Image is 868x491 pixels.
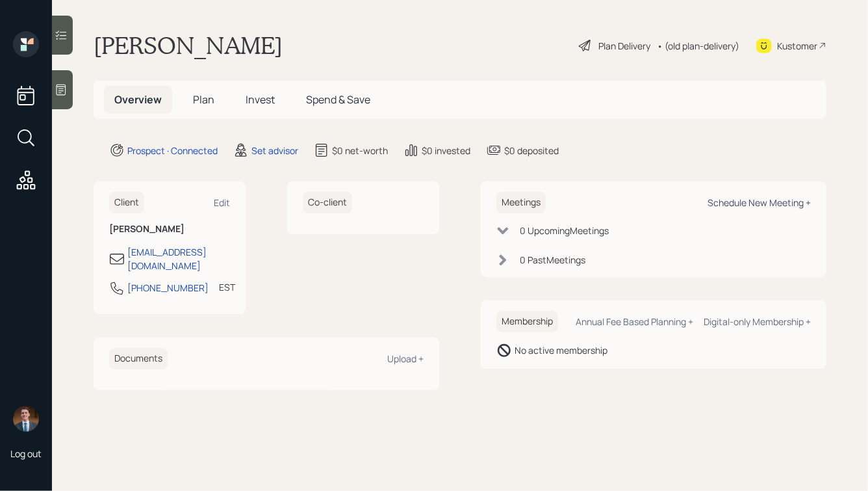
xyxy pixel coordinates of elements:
div: Log out [10,447,42,460]
div: Kustomer [777,39,817,53]
span: Spend & Save [306,92,370,107]
div: $0 net-worth [332,144,388,157]
h6: [PERSON_NAME] [109,224,230,235]
div: $0 invested [422,144,470,157]
div: Upload + [387,352,424,365]
div: Digital-only Membership + [704,315,811,328]
h6: Meetings [496,192,546,213]
h6: Documents [109,348,168,369]
h6: Client [109,192,144,213]
div: [EMAIL_ADDRESS][DOMAIN_NAME] [127,245,230,272]
h1: [PERSON_NAME] [94,31,283,60]
div: EST [219,280,235,294]
div: 0 Past Meeting s [520,253,585,267]
div: • (old plan-delivery) [657,39,739,53]
div: 0 Upcoming Meeting s [520,224,609,237]
div: Prospect · Connected [127,144,218,157]
span: Overview [114,92,162,107]
span: Invest [246,92,275,107]
h6: Membership [496,311,558,332]
div: $0 deposited [504,144,559,157]
div: Set advisor [251,144,298,157]
div: Edit [214,196,230,209]
div: Schedule New Meeting + [708,196,811,209]
img: hunter_neumayer.jpg [13,406,39,432]
div: Annual Fee Based Planning + [576,315,693,328]
div: Plan Delivery [598,39,650,53]
span: Plan [193,92,214,107]
div: [PHONE_NUMBER] [127,281,209,295]
h6: Co-client [303,192,352,213]
div: No active membership [515,343,607,357]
